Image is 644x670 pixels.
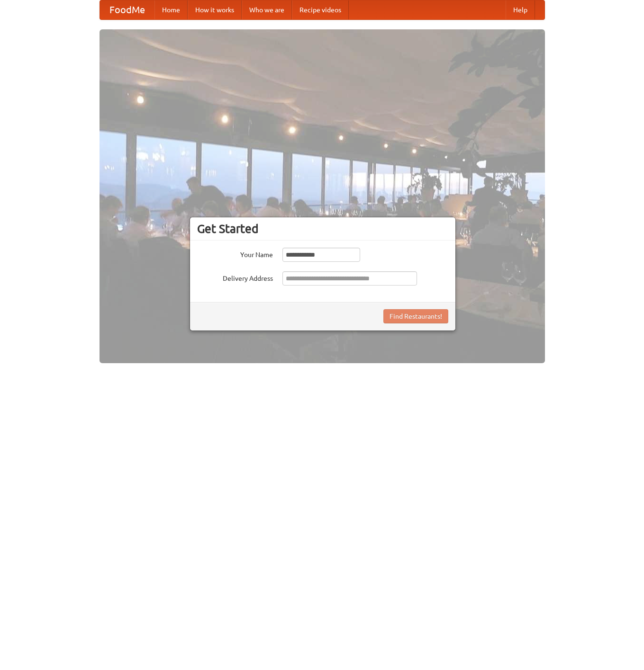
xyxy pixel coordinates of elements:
[188,0,242,19] a: How it works
[383,309,448,323] button: Find Restaurants!
[154,0,188,19] a: Home
[197,248,273,259] label: Your Name
[506,0,535,19] a: Help
[197,222,448,236] h3: Get Started
[242,0,292,19] a: Who we are
[100,0,154,19] a: FoodMe
[197,271,273,283] label: Delivery Address
[292,0,349,19] a: Recipe videos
